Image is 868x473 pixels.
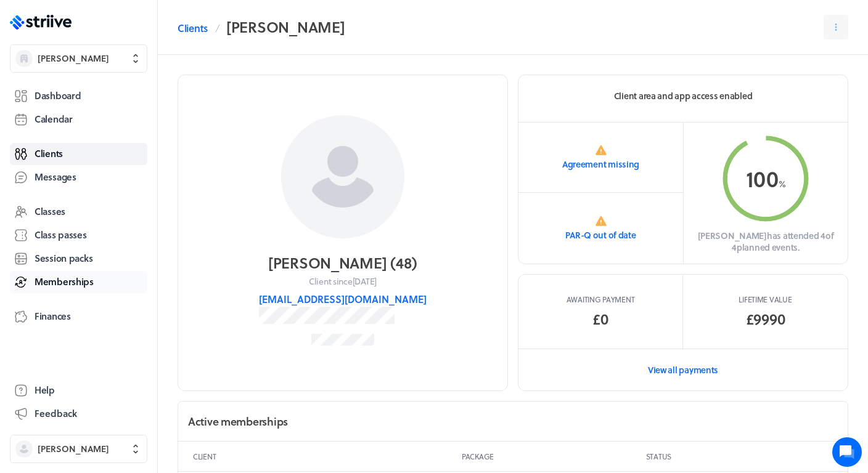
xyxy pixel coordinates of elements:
[80,151,148,161] span: New conversation
[10,143,147,165] a: Clients
[10,435,147,463] button: [PERSON_NAME]
[832,437,862,467] iframe: gist-messenger-bubble-iframe
[739,294,792,304] p: Lifetime value
[19,144,227,168] button: New conversation
[746,162,779,195] span: 100
[10,224,147,246] a: Class passes
[193,451,457,461] p: Client
[614,90,752,102] p: Client area and app access enabled
[462,451,641,461] p: Package
[646,451,833,461] p: Status
[779,177,786,190] span: %
[35,407,77,420] span: Feedback
[35,171,76,184] span: Messages
[567,294,635,304] span: Awaiting payment
[746,309,785,329] p: £9990
[35,275,94,288] span: Memberships
[35,89,81,102] span: Dashboard
[178,15,345,39] nav: Breadcrumb
[35,384,55,397] span: Help
[268,253,417,273] h2: [PERSON_NAME]
[178,21,208,36] a: Clients
[518,349,848,391] a: View all payments
[10,201,147,223] a: Classes
[35,147,63,160] span: Clients
[10,44,147,73] button: [PERSON_NAME]
[10,108,147,131] a: Calendar
[518,193,683,264] a: PAR-Q out of date
[188,414,288,429] h2: Active memberships
[390,252,417,273] span: ( 48 )
[18,82,228,121] h2: We're here to help. Ask us anything!
[10,271,147,293] a: Memberships
[35,228,87,241] span: Class passes
[38,443,109,455] span: [PERSON_NAME]
[35,310,71,323] span: Finances
[35,205,65,218] span: Classes
[562,158,639,171] p: Agreement missing
[35,113,73,126] span: Calendar
[518,123,683,193] a: Agreement missing
[38,52,109,65] span: [PERSON_NAME]
[592,309,608,329] span: £0
[694,230,838,254] p: [PERSON_NAME] has attended 4 of 4 planned events.
[18,60,228,79] h1: Hi [PERSON_NAME]
[10,166,147,188] a: Messages
[10,305,147,328] a: Finances
[259,292,427,307] button: [EMAIL_ADDRESS][DOMAIN_NAME]
[10,85,147,107] a: Dashboard
[10,248,147,270] a: Session packs
[226,15,345,39] h2: [PERSON_NAME]
[10,379,147,402] a: Help
[309,275,377,288] p: Client since [DATE]
[10,403,147,425] button: Feedback
[36,212,220,236] input: Search articles
[565,229,636,241] p: PAR-Q out of date
[35,252,92,265] span: Session packs
[17,192,230,206] p: Find an answer quickly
